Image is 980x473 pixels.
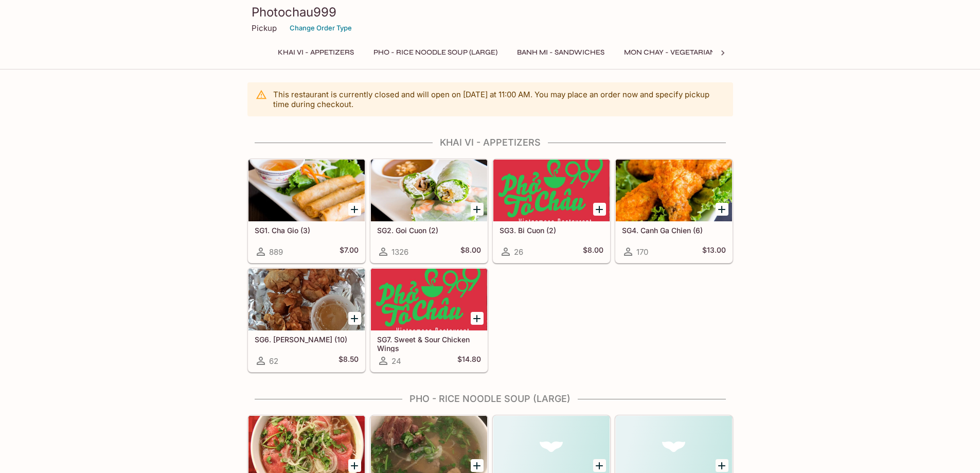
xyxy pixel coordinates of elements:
h5: $8.50 [338,355,359,367]
button: Add 1a. Tai Duoi Bo Soup [471,459,484,472]
span: 1326 [391,247,408,257]
button: Add SG2. Goi Cuon (2) [471,203,484,216]
h5: $7.00 [340,246,359,258]
h5: SG1. Cha Gio (3) [255,226,359,235]
button: Banh Mi - Sandwiches [511,45,610,60]
a: SG3. Bi Cuon (2)26$8.00 [493,159,610,263]
a: SG2. Goi Cuon (2)1326$8.00 [370,159,488,263]
button: Add SG3. Bi Cuon (2) [593,203,606,216]
a: SG6. [PERSON_NAME] (10)62$8.50 [248,268,365,372]
a: SG4. Canh Ga Chien (6)170$13.00 [615,159,733,263]
h5: $8.00 [583,246,603,258]
button: Mon Chay - Vegetarian Entrees [618,45,756,60]
h5: SG2. Goi Cuon (2) [377,226,481,235]
h4: Khai Vi - Appetizers [247,137,733,148]
span: 889 [269,247,283,257]
button: Khai Vi - Appetizers [272,45,360,60]
span: 170 [636,247,648,257]
div: SG4. Canh Ga Chien (6) [616,160,732,221]
h5: SG6. [PERSON_NAME] (10) [255,335,359,344]
h5: SG4. Canh Ga Chien (6) [622,226,726,235]
span: 26 [514,247,523,257]
div: SG3. Bi Cuon (2) [493,160,610,221]
button: Pho - Rice Noodle Soup (Large) [368,45,503,60]
p: This restaurant is currently closed and will open on [DATE] at 11:00 AM . You may place an order ... [273,90,725,109]
h4: Pho - Rice Noodle Soup (Large) [247,393,733,405]
h5: $8.00 [460,246,481,258]
h5: $14.80 [457,355,481,367]
span: 24 [391,356,401,366]
span: 62 [269,356,278,366]
div: SG6. Hoanh Thanh Chien (10) [248,269,365,330]
button: Change Order Type [285,20,357,36]
div: SG7. Sweet & Sour Chicken Wings [371,269,487,330]
button: Add SG1. Cha Gio (3) [348,203,361,216]
h3: Photochau999 [252,4,729,20]
button: Add SG7. Sweet & Sour Chicken Wings [471,312,484,325]
div: SG1. Cha Gio (3) [248,160,365,221]
h5: SG3. Bi Cuon (2) [500,226,603,235]
a: SG1. Cha Gio (3)889$7.00 [248,159,365,263]
button: Add 1b. Pho Bo Filet Mignon Soup [593,459,606,472]
button: Add 02. Chin Soup [716,459,728,472]
button: Add SG6. Hoanh Thanh Chien (10) [348,312,361,325]
h5: $13.00 [702,246,726,258]
p: Pickup [252,23,277,33]
h5: SG7. Sweet & Sour Chicken Wings [377,335,481,352]
button: Add 01. Tai Soup [348,459,361,472]
a: SG7. Sweet & Sour Chicken Wings24$14.80 [370,268,488,372]
button: Add SG4. Canh Ga Chien (6) [716,203,728,216]
div: SG2. Goi Cuon (2) [371,160,487,221]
